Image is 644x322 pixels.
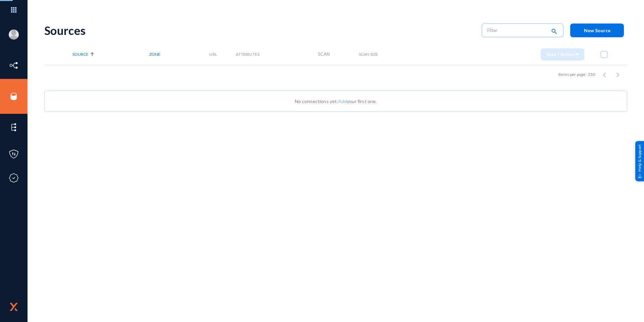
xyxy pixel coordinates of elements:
div: 250 [588,72,595,78]
input: Filter [487,25,546,35]
div: Items per page: [558,72,586,78]
a: Add [338,98,347,104]
div: Source [72,52,149,57]
button: Next page [611,68,625,81]
img: icon-sources.svg [9,91,19,101]
div: Zone [149,52,209,57]
img: icon-policies.svg [9,149,19,159]
img: blank-profile-picture.png [9,30,19,40]
span: URL [209,52,217,57]
span: Scan [318,51,330,57]
img: help_support.svg [638,174,642,178]
span: Scan Size [359,52,378,57]
button: New Source [570,24,624,37]
span: Source [72,52,88,57]
img: app launcher [4,3,24,17]
mat-icon: search [550,27,558,36]
img: icon-compliance.svg [9,173,19,183]
span: Zone [149,52,160,57]
button: Previous page [598,68,611,81]
img: icon-inventory.svg [9,60,19,71]
span: New Source [584,28,610,33]
span: No connections yet. your first one. [295,98,377,104]
div: Help & Support [635,141,644,181]
img: icon-elements.svg [9,122,19,132]
div: Sources [44,24,475,37]
span: Attributes [236,52,259,57]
